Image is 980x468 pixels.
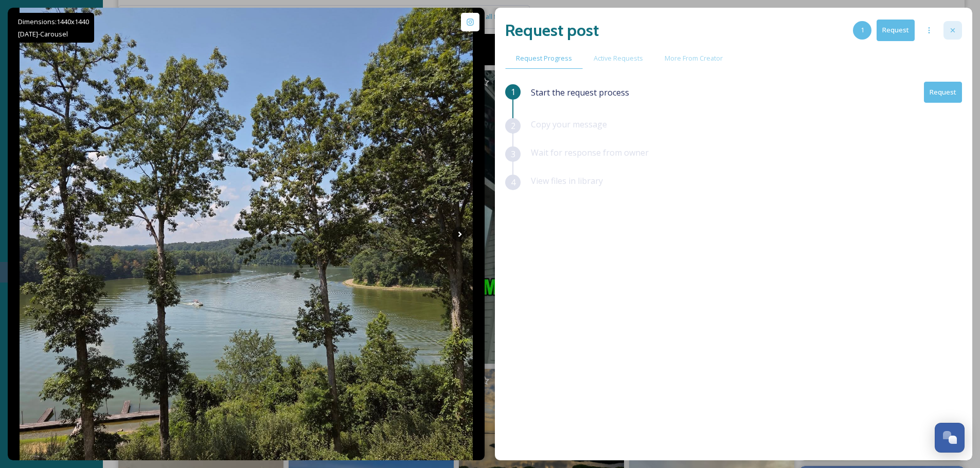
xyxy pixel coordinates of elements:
span: More From Creator [665,53,723,63]
span: Request Progress [516,53,572,63]
button: Request [924,82,962,103]
span: 4 [511,176,515,189]
span: View files in library [531,175,603,186]
img: One fine day at beautiful Burr Oak State Park. Just a moment away from Moss Point. [20,8,473,460]
h2: Request post [505,18,599,43]
span: [DATE] - Carousel [18,29,68,39]
span: 2 [511,120,515,132]
span: Start the request process [531,86,629,99]
span: Copy your message [531,119,607,130]
span: Dimensions: 1440 x 1440 [18,17,89,26]
span: Wait for response from owner [531,147,649,158]
button: Request [877,20,915,41]
span: 1 [861,25,864,35]
span: 3 [511,148,515,160]
button: Open Chat [935,423,965,453]
span: Active Requests [594,53,643,63]
span: 1 [511,86,515,98]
